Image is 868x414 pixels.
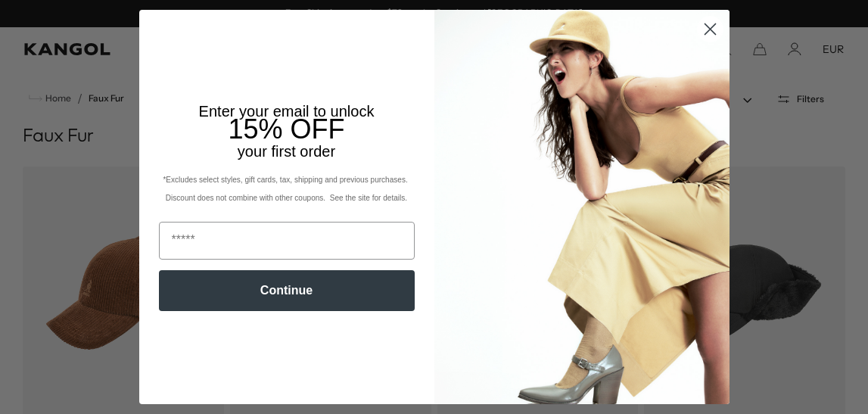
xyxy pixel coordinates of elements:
button: Continue [159,270,415,311]
span: *Excludes select styles, gift cards, tax, shipping and previous purchases. Discount does not comb... [163,176,409,202]
span: 15% OFF [228,114,344,145]
button: Close dialog [697,16,723,42]
span: Enter your email to unlock [199,103,375,120]
input: Email [159,222,415,260]
span: your first order [238,143,335,160]
img: 93be19ad-e773-4382-80b9-c9d740c9197f.jpeg [434,10,730,403]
